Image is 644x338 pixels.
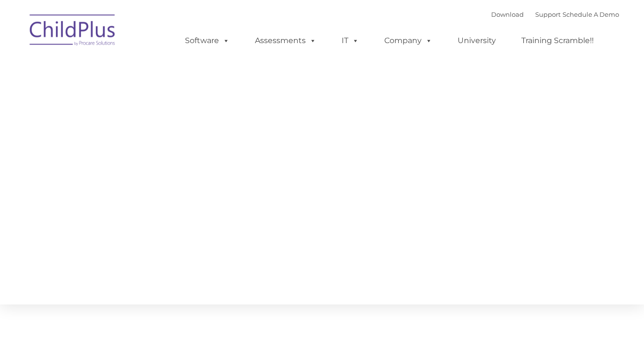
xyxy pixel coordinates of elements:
[175,31,239,50] a: Software
[375,31,442,50] a: Company
[563,11,619,18] a: Schedule A Demo
[25,8,121,56] img: ChildPlus by Procare Solutions
[512,31,603,50] a: Training Scramble!!
[535,11,561,18] a: Support
[491,11,619,18] font: |
[491,11,524,18] a: Download
[332,31,368,50] a: IT
[448,31,506,50] a: University
[245,31,326,50] a: Assessments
